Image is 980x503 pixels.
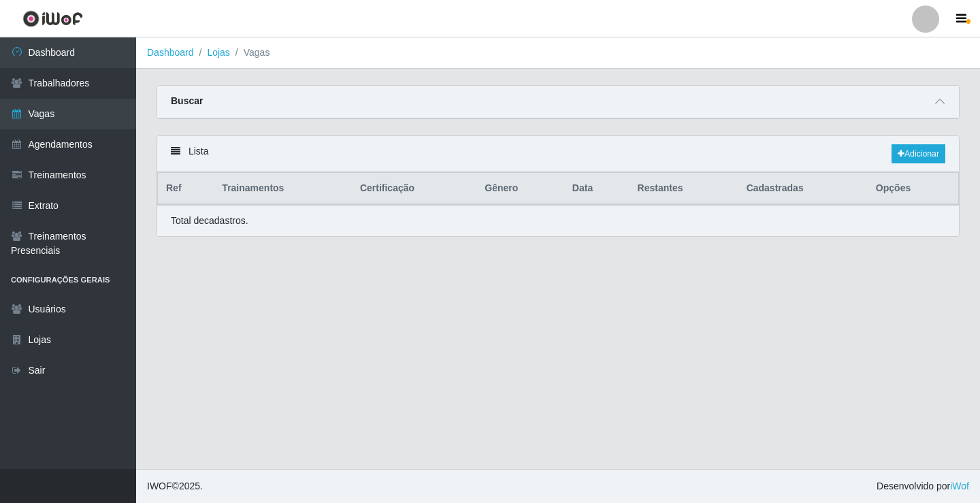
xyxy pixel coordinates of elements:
[158,173,214,205] th: Ref
[868,173,959,205] th: Opções
[214,173,352,205] th: Trainamentos
[147,47,194,58] a: Dashboard
[171,214,248,228] p: Total de cadastros.
[230,46,270,60] li: Vagas
[352,173,476,205] th: Certificação
[630,173,738,205] th: Restantes
[136,37,980,69] nav: breadcrumb
[147,481,172,491] span: IWOF
[147,479,203,493] span: © 2025 .
[171,95,203,106] strong: Buscar
[738,173,868,205] th: Cadastradas
[207,47,229,58] a: Lojas
[22,10,83,27] img: CoreUI Logo
[877,479,969,493] span: Desenvolvido por
[892,144,945,163] a: Adicionar
[476,173,564,205] th: Gênero
[564,173,630,205] th: Data
[950,481,969,491] a: iWof
[157,136,959,172] div: Lista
